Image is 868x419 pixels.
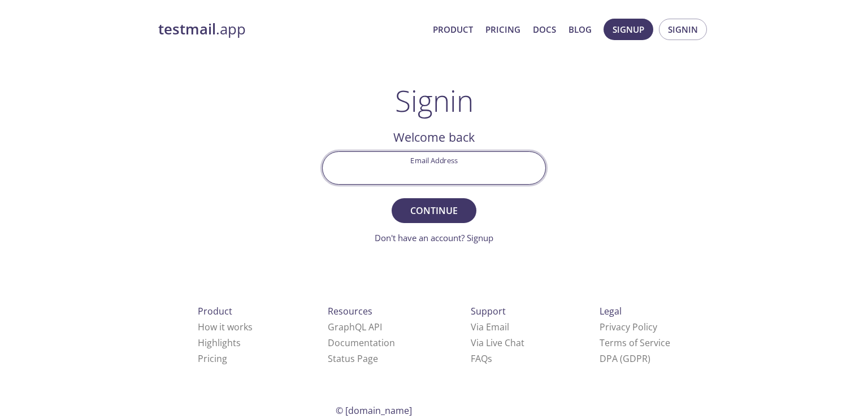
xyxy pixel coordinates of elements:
a: DPA (GDPR) [600,352,650,365]
a: FAQ [471,352,492,365]
strong: testmail [158,19,216,39]
a: Privacy Policy [600,321,657,333]
span: Legal [600,305,622,317]
span: Signup [613,22,644,37]
a: Highlights [198,337,241,349]
span: Resources [328,305,372,317]
span: Support [471,305,506,317]
a: How it works [198,321,253,333]
h2: Welcome back [322,128,546,147]
a: Via Live Chat [471,337,524,349]
span: © [DOMAIN_NAME] [336,404,412,417]
h1: Signin [395,84,474,117]
a: Status Page [328,352,378,365]
span: Signin [668,22,698,37]
button: Continue [392,198,476,223]
a: Documentation [328,337,395,349]
a: Don't have an account? Signup [375,232,493,243]
button: Signin [659,19,707,40]
a: Blog [568,22,592,37]
a: Pricing [198,352,227,365]
a: GraphQL API [328,321,382,333]
a: Pricing [485,22,520,37]
button: Signup [604,19,653,40]
a: Product [433,22,473,37]
span: Product [198,305,232,317]
a: Via Email [471,321,509,333]
span: s [488,352,492,365]
span: Continue [404,203,464,219]
a: testmail.app [158,20,424,39]
a: Terms of Service [600,337,670,349]
a: Docs [533,22,556,37]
